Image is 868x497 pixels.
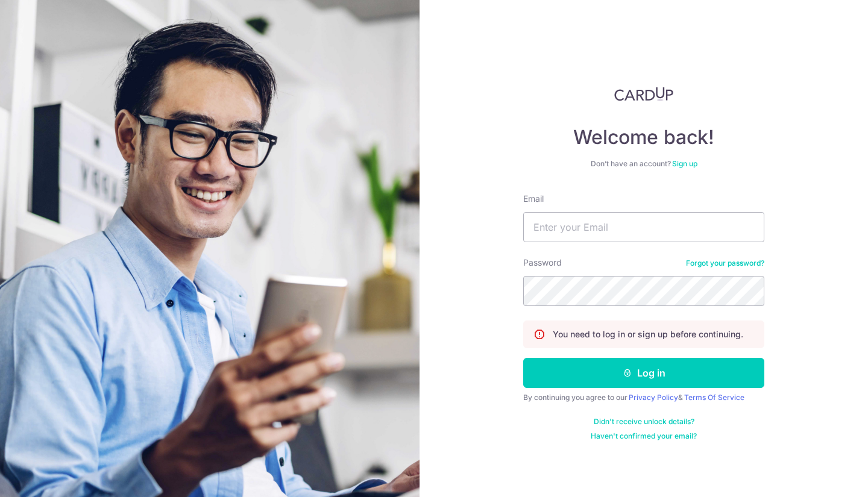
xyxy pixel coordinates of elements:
[523,393,764,402] div: By continuing you agree to our &
[594,417,694,427] a: Didn't receive unlock details?
[553,328,743,340] p: You need to log in or sign up before continuing.
[591,431,697,441] a: Haven't confirmed your email?
[523,159,764,169] div: Don’t have an account?
[523,358,764,388] button: Log in
[523,257,562,269] label: Password
[686,258,764,268] a: Forgot your password?
[629,393,678,402] a: Privacy Policy
[672,159,697,168] a: Sign up
[523,125,764,149] h4: Welcome back!
[684,393,744,402] a: Terms Of Service
[523,212,764,242] input: Enter your Email
[523,193,544,205] label: Email
[614,87,673,101] img: CardUp Logo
